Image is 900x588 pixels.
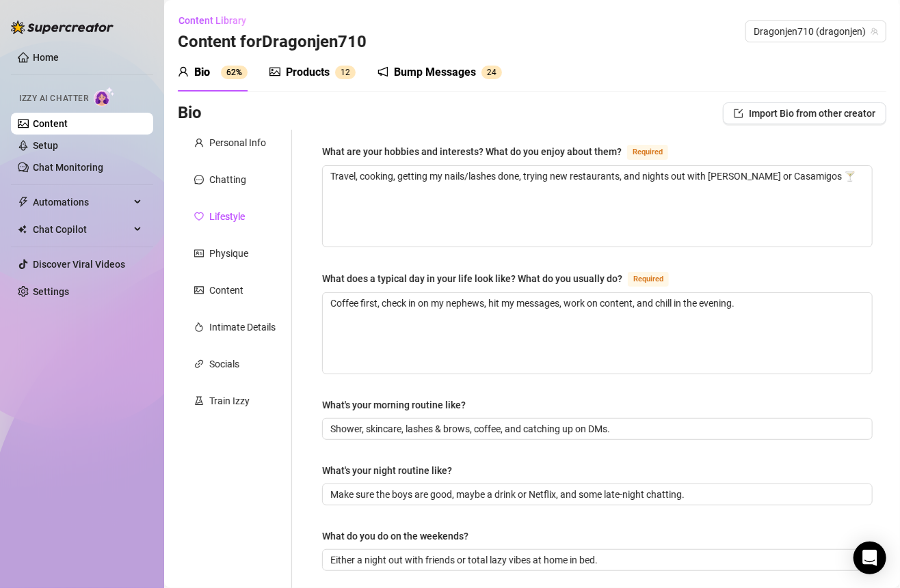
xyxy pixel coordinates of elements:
[341,68,345,77] span: 1
[322,143,683,160] label: What are your hobbies and interests? What do you enjoy about them?
[194,64,210,81] div: Bio
[394,64,476,81] div: Bump Messages
[487,68,492,77] span: 2
[33,118,68,129] a: Content
[322,529,478,544] label: What do you do on the weekends?
[194,359,204,369] span: link
[378,66,388,77] span: notification
[322,144,622,159] div: What are your hobbies and interests? What do you enjoy about them?
[322,271,622,286] div: What does a typical day in your life look like? What do you usually do?
[194,138,204,148] span: user
[194,175,204,184] span: message
[323,166,872,247] textarea: What are your hobbies and interests? What do you enjoy about them?
[178,102,202,124] h3: Bio
[322,270,684,287] label: What does a typical day in your life look like? What do you usually do?
[330,552,862,568] input: What do you do on the weekends?
[194,285,204,295] span: picture
[209,172,246,187] div: Chatting
[209,246,248,261] div: Physique
[194,212,204,221] span: heart
[492,68,497,77] span: 4
[628,272,669,287] span: Required
[33,140,58,151] a: Setup
[209,393,250,408] div: Train Izzy
[345,68,350,77] span: 2
[269,66,280,77] span: picture
[723,102,886,124] button: Import Bio from other creator
[330,487,862,502] input: What's your night routine like?
[33,162,103,173] a: Chat Monitoring
[322,529,468,544] div: What do you do on the weekends?
[209,356,239,372] div: Socials
[94,87,115,107] img: AI Chatter
[209,320,276,335] div: Intimate Details
[871,27,879,36] span: team
[734,109,743,118] span: import
[322,397,466,412] div: What's your morning routine like?
[18,225,27,234] img: Chat Copilot
[481,66,502,79] sup: 24
[18,197,29,208] span: thunderbolt
[33,219,130,240] span: Chat Copilot
[33,286,69,297] a: Settings
[330,421,862,436] input: What's your morning routine like?
[221,66,248,79] sup: 62%
[19,92,88,105] span: Izzy AI Chatter
[853,542,886,574] div: Open Intercom Messenger
[322,463,452,478] div: What's your night routine like?
[178,15,246,26] span: Content Library
[33,191,130,213] span: Automations
[286,64,330,81] div: Products
[194,396,204,406] span: experiment
[178,31,367,53] h3: Content for Dragonjen710
[33,259,125,270] a: Discover Viral Videos
[323,293,872,374] textarea: What does a typical day in your life look like? What do you usually do?
[178,10,257,31] button: Content Library
[209,283,243,298] div: Content
[209,209,245,224] div: Lifestyle
[194,249,204,258] span: idcard
[209,135,266,150] div: Personal Info
[11,20,114,34] img: logo-BBDzfeDw.svg
[33,52,59,63] a: Home
[754,21,878,42] span: Dragonjen710 (dragonjen)
[322,463,462,478] label: What's your night routine like?
[335,66,356,79] sup: 12
[178,66,189,77] span: user
[194,322,204,332] span: fire
[749,108,875,119] span: Import Bio from other creator
[322,397,475,412] label: What's your morning routine like?
[627,145,668,160] span: Required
